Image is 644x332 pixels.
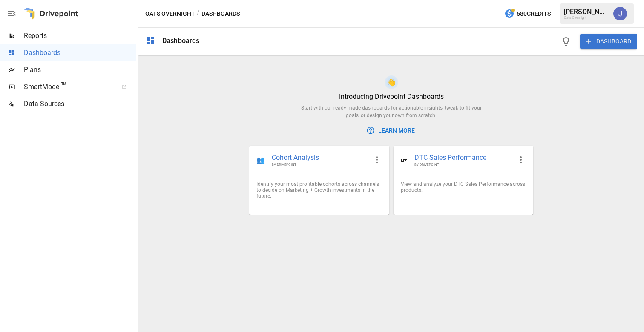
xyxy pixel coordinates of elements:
div: 👥 [256,156,265,164]
span: DTC Sales Performance [414,153,512,163]
span: Reports [24,31,136,41]
span: BY DRIVEPOINT [272,162,368,167]
div: 👋 [387,78,396,87]
img: Jeff Feng [613,7,627,20]
div: Oats Overnight [564,16,608,20]
button: Learn More [365,123,418,139]
div: 🛍 [401,156,408,164]
span: Cohort Analysis [272,153,368,163]
div: Introducing Drivepoint Dashboards [339,92,444,101]
span: BY DRIVEPOINT [414,162,512,167]
div: View and analyze your DTC Sales Performance across products. [401,181,526,193]
span: SmartModel [24,82,112,92]
button: Oats Overnight [145,9,195,19]
div: Start with our ready-made dashboards for actionable insights, tweak to fit your goals, or design ... [294,104,489,119]
span: Data Sources [24,99,136,109]
div: [PERSON_NAME] [564,8,608,16]
div: Dashboards [162,37,200,45]
span: Plans [24,65,136,75]
button: 580Credits [501,6,554,22]
div: / [197,9,200,19]
button: Jeff Feng [608,2,632,26]
div: Identify your most profitable cohorts across channels to decide on Marketing + Growth investments... [256,181,382,199]
span: 580 Credits [517,9,551,19]
button: DASHBOARD [580,34,637,49]
span: Dashboards [24,48,136,58]
span: ™ [61,81,67,91]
